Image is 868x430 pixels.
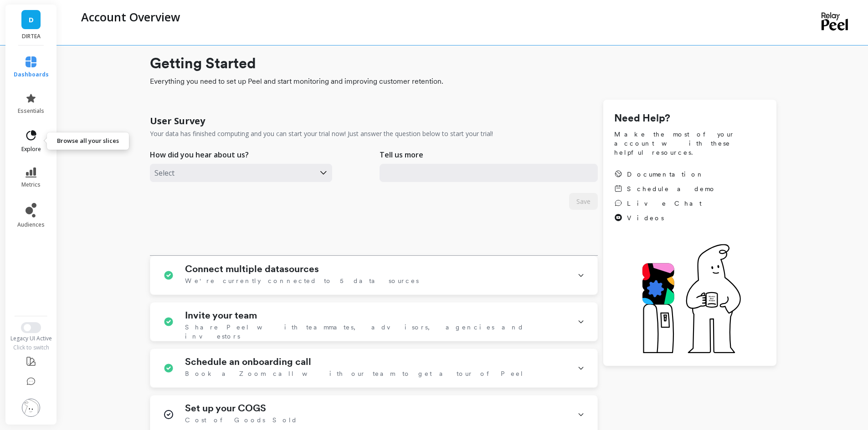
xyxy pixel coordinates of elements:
[150,115,205,127] h1: User Survey
[150,52,776,74] h1: Getting Started
[21,181,41,188] span: metrics
[150,76,776,87] span: Everything you need to set up Peel and start monitoring and improving customer retention.
[185,356,311,367] h1: Schedule an onboarding call
[185,263,319,274] h1: Connect multiple datasources
[627,170,704,179] span: Documentation
[18,107,44,115] span: essentials
[614,184,716,193] a: Schedule a demo
[29,15,34,25] span: D
[14,71,49,78] span: dashboards
[614,111,765,126] h1: Need Help?
[22,399,40,417] img: profile picture
[380,149,423,160] p: Tell us more
[15,33,48,40] p: DIRTEA
[150,149,249,160] p: How did you hear about us?
[614,130,765,157] span: Make the most of your account with these helpful resources.
[185,323,566,341] span: Share Peel with teammates, advisors, agencies and investors
[185,403,266,414] h1: Set up your COGS
[150,129,493,138] p: Your data has finished computing and you can start your trial now! Just answer the question below...
[21,146,41,153] span: explore
[627,213,664,223] span: Videos
[614,170,716,179] a: Documentation
[185,310,257,321] h1: Invite your team
[21,322,41,333] button: Switch to New UI
[5,335,58,342] div: Legacy UI Active
[81,9,180,25] p: Account Overview
[185,415,298,425] span: Cost of Goods Sold
[17,221,45,228] span: audiences
[185,276,419,285] span: We're currently connected to 5 data sources
[185,369,524,378] span: Book a Zoom call with our team to get a tour of Peel
[627,184,716,193] span: Schedule a demo
[614,213,716,223] a: Videos
[5,344,58,351] div: Click to switch
[627,199,702,208] span: Live Chat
